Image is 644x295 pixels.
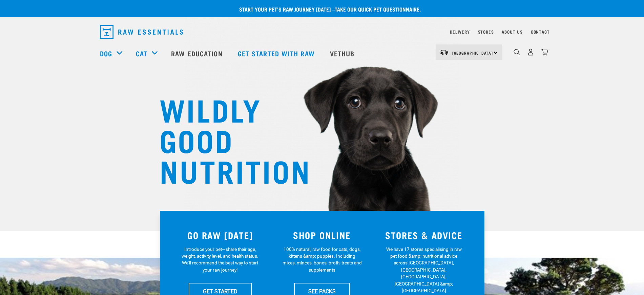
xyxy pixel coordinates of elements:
a: take our quick pet questionnaire. [335,7,421,11]
a: Stores [478,31,494,33]
span: [GEOGRAPHIC_DATA] [452,52,493,54]
img: home-icon@2x.png [541,49,548,56]
a: Cat [136,48,147,58]
img: van-moving.png [440,49,449,55]
a: Raw Education [164,40,231,67]
a: Vethub [323,40,363,67]
a: Get started with Raw [231,40,323,67]
p: We have 17 stores specialising in raw pet food &amp; nutritional advice across [GEOGRAPHIC_DATA],... [384,246,464,294]
nav: dropdown navigation [95,22,550,41]
h3: STORES & ADVICE [377,230,471,240]
a: Delivery [450,31,470,33]
img: Raw Essentials Logo [100,25,183,39]
h1: WILDLY GOOD NUTRITION [160,93,295,185]
h3: SHOP ONLINE [275,230,369,240]
img: home-icon-1@2x.png [514,49,520,55]
h3: GO RAW [DATE] [173,230,267,240]
p: Introduce your pet—share their age, weight, activity level, and health status. We'll recommend th... [180,246,260,274]
a: About Us [502,31,522,33]
a: Contact [531,31,550,33]
p: 100% natural, raw food for cats, dogs, kittens &amp; puppies. Including mixes, minces, bones, bro... [282,246,362,274]
a: Dog [100,48,112,58]
img: user.png [527,49,534,56]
